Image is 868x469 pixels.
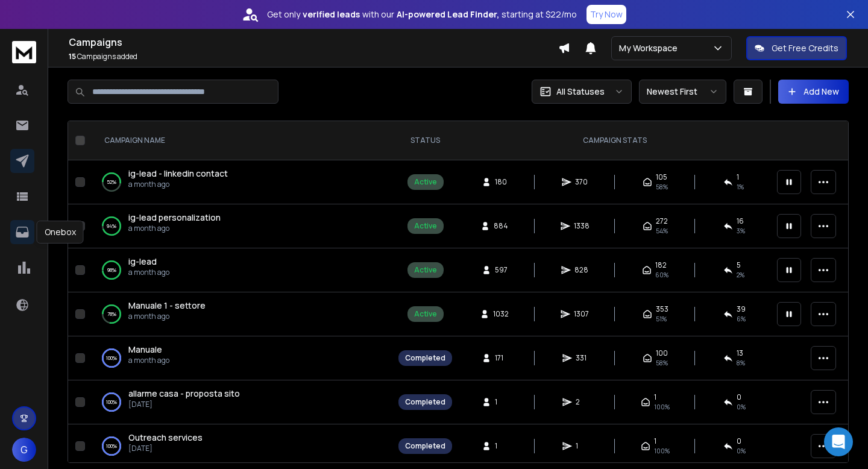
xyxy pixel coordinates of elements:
button: Get Free Credits [746,36,847,60]
span: allarme casa - proposta sito [128,388,240,399]
span: 1 [495,397,507,407]
span: 100 % [654,446,670,456]
div: Completed [405,397,445,407]
span: 6 % [737,314,746,324]
span: 15 [69,51,76,61]
span: 51 % [656,314,667,324]
a: ig-lead [128,256,157,268]
p: 78 % [107,308,116,320]
div: Active [414,265,437,275]
span: 105 [656,172,667,182]
a: ig-lead - linkedin contact [128,168,228,180]
strong: verified leads [303,8,360,20]
span: 182 [655,260,667,270]
h1: Campaigns [69,35,558,49]
span: 16 [737,216,744,226]
div: Active [414,221,437,231]
span: 13 [737,348,743,358]
span: 54 % [656,226,668,236]
span: 100 % [654,402,670,412]
p: Get only with our starting at $22/mo [267,8,577,20]
p: 100 % [106,440,117,452]
span: 1 [495,441,507,451]
span: 1 % [737,182,744,192]
p: Try Now [590,8,623,20]
a: Manuale 1 - settore [128,300,206,312]
span: 1032 [493,309,509,319]
span: 1 [654,436,656,446]
span: ig-lead personalization [128,212,221,223]
span: 597 [495,265,508,275]
td: 100%allarme casa - proposta sito[DATE] [90,380,391,424]
span: 353 [656,304,668,314]
p: My Workspace [619,42,682,54]
span: 272 [656,216,668,226]
p: a month ago [128,268,169,277]
span: 1307 [574,309,589,319]
th: CAMPAIGN NAME [90,121,391,160]
p: Get Free Credits [772,42,838,54]
div: Active [414,309,437,319]
p: a month ago [128,312,206,321]
span: 370 [575,177,588,187]
button: Newest First [639,80,726,104]
td: 100%Outreach services[DATE] [90,424,391,468]
strong: AI-powered Lead Finder, [397,8,499,20]
span: 5 [737,260,741,270]
span: 171 [495,353,507,363]
p: a month ago [128,224,221,233]
span: 58 % [656,358,668,368]
td: 100%Manualea month ago [90,336,391,380]
th: CAMPAIGN STATS [459,121,770,160]
span: 3 % [737,226,745,236]
p: a month ago [128,356,169,365]
a: Outreach services [128,432,203,444]
a: ig-lead personalization [128,212,221,224]
img: logo [12,41,36,63]
span: 60 % [655,270,668,280]
span: 0 [737,436,741,446]
span: Outreach services [128,432,203,443]
span: 100 [656,348,668,358]
span: 884 [494,221,508,231]
span: 828 [574,265,588,275]
p: 100 % [106,396,117,408]
span: 2 % [737,270,744,280]
span: 1 [576,441,588,451]
span: 0 % [737,402,746,412]
p: [DATE] [128,444,203,453]
p: Campaigns added [69,52,558,61]
p: 94 % [107,220,116,232]
div: Open Intercom Messenger [824,427,853,456]
div: Completed [405,353,445,363]
button: Add New [778,80,849,104]
span: 2 [576,397,588,407]
button: Try Now [587,5,626,24]
button: G [12,438,36,462]
span: 8 % [737,358,745,368]
span: 1 [737,172,739,182]
span: 39 [737,304,746,314]
p: 98 % [107,264,116,276]
span: 0 [737,392,741,402]
span: 331 [576,353,588,363]
div: Active [414,177,437,187]
p: 52 % [107,176,116,188]
div: Onebox [37,221,84,244]
td: 98%ig-leada month ago [90,248,391,292]
span: 180 [495,177,507,187]
p: a month ago [128,180,228,189]
p: All Statuses [556,86,605,98]
span: 58 % [656,182,668,192]
td: 78%Manuale 1 - settorea month ago [90,292,391,336]
span: Manuale 1 - settore [128,300,206,311]
span: ig-lead [128,256,157,267]
a: allarme casa - proposta sito [128,388,240,400]
p: 100 % [106,352,117,364]
span: Manuale [128,344,162,355]
span: 1338 [574,221,590,231]
p: [DATE] [128,400,240,409]
span: 0 % [737,446,746,456]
